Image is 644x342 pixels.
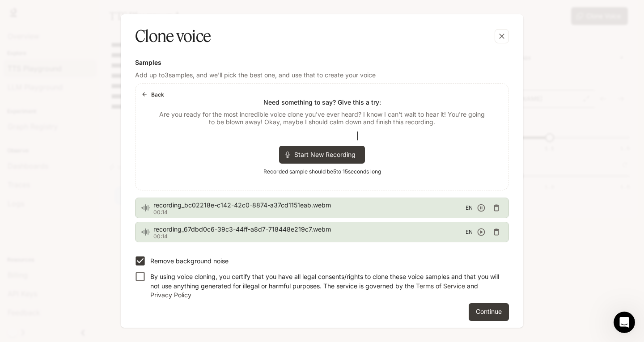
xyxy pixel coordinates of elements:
[263,98,381,107] p: Need something to say? Give this a try:
[466,203,473,212] span: EN
[153,210,466,215] p: 00:14
[469,303,509,321] button: Continue
[135,71,509,80] p: Add up to 3 samples, and we'll pick the best one, and use that to create your voice
[135,25,211,47] h5: Clone voice
[294,150,361,159] span: Start New Recording
[614,312,635,333] iframe: Intercom live chat
[135,58,509,67] h6: Samples
[150,257,229,266] p: Remove background noise
[150,272,502,299] p: By using voice cloning, you certify that you have all legal consents/rights to clone these voice ...
[416,282,465,290] a: Terms of Service
[153,201,466,210] span: recording_bc02218e-c142-42c0-8874-a37cd1151eab.webm
[263,167,381,176] span: Recorded sample should be 5 to 15 seconds long
[279,146,365,164] div: Start New Recording
[466,228,473,236] span: EN
[153,225,466,234] span: recording_67dbd0c6-39c3-44ff-a8d7-718448e219c7.webm
[153,234,466,239] p: 00:14
[157,110,487,126] p: Are you ready for the most incredible voice clone you've ever heard? I know I can't wait to hear ...
[139,87,168,101] button: Back
[150,291,191,299] a: Privacy Policy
